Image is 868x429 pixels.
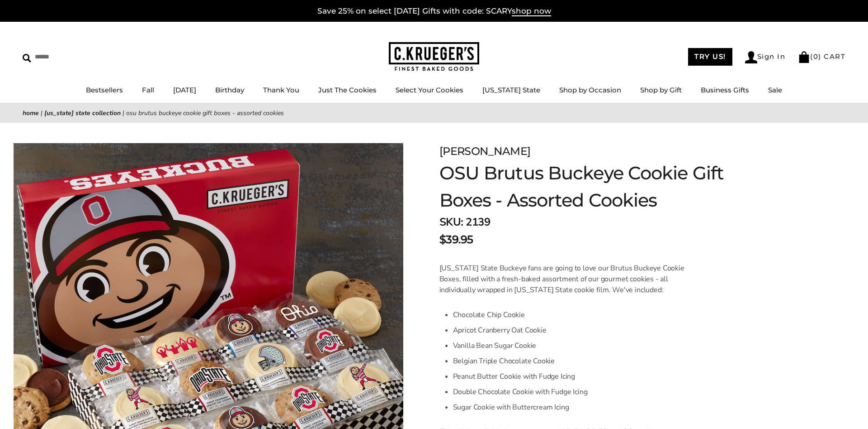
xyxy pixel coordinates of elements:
[640,86,682,94] a: Shop by Gift
[439,143,728,159] div: [PERSON_NAME]
[453,384,687,400] li: Double Chocolate Cookie with Fudge Icing
[173,86,196,94] a: [DATE]
[86,86,123,94] a: Bestsellers
[439,159,728,214] h1: OSU Brutus Buckeye Cookie Gift Boxes - Assorted Cookies
[453,338,687,353] li: Vanilla Bean Sugar Cookie
[123,109,124,117] span: |
[688,48,732,66] a: TRY US!
[453,307,687,323] li: Chocolate Chip Cookie
[466,215,490,229] span: 2139
[263,86,299,94] a: Thank You
[453,353,687,369] li: Belgian Triple Chocolate Cookie
[453,369,687,384] li: Peanut Butter Cookie with Fudge Icing
[768,86,782,94] a: Sale
[317,6,551,16] a: Save 25% on select [DATE] Gifts with code: SCARYshop now
[559,86,621,94] a: Shop by Occasion
[453,323,687,338] li: Apricot Cranberry Oat Cookie
[439,215,463,229] strong: SKU:
[396,86,463,94] a: Select Your Cookies
[41,109,42,117] span: |
[23,50,130,64] input: Search
[512,6,551,16] span: shop now
[389,42,479,72] img: C.KRUEGER'S
[701,86,749,94] a: Business Gifts
[453,400,687,415] li: Sugar Cookie with Buttercream Icing
[142,86,154,94] a: Fall
[482,86,540,94] a: [US_STATE] State
[745,51,786,63] a: Sign In
[23,109,39,117] a: Home
[439,263,687,295] p: [US_STATE] State Buckeye fans are going to love our Brutus Buckeye Cookie Boxes, filled with a fr...
[798,51,810,63] img: Bag
[813,52,819,61] span: 0
[798,52,845,61] a: (0) CART
[44,109,121,117] a: [US_STATE] State Collection
[439,231,473,248] span: $39.95
[126,109,284,117] span: OSU Brutus Buckeye Cookie Gift Boxes - Assorted Cookies
[745,51,757,63] img: Account
[23,108,845,118] nav: breadcrumbs
[318,86,377,94] a: Just The Cookies
[23,54,31,63] img: Search
[215,86,244,94] a: Birthday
